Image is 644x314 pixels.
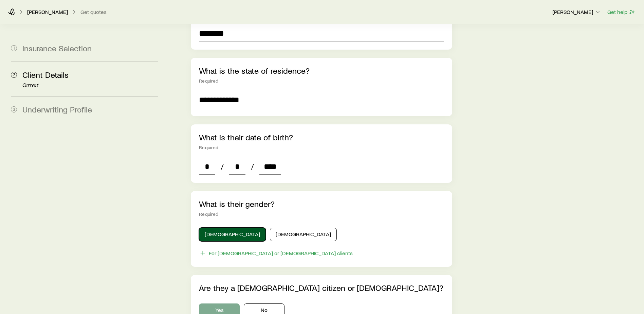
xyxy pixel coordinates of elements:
[22,70,69,80] span: Client Details
[199,228,266,241] button: [DEMOGRAPHIC_DATA]
[218,162,226,171] span: /
[248,162,257,171] span: /
[22,43,92,53] span: Insurance Selection
[22,104,92,114] span: Underwriting Profile
[11,45,17,51] span: 1
[270,228,337,241] button: [DEMOGRAPHIC_DATA]
[209,250,353,257] div: For [DEMOGRAPHIC_DATA] or [DEMOGRAPHIC_DATA] clients
[607,8,636,16] button: Get help
[199,145,444,150] div: Required
[552,8,602,16] button: [PERSON_NAME]
[199,78,444,84] div: Required
[27,8,68,15] p: [PERSON_NAME]
[80,9,107,15] button: Get quotes
[199,66,444,75] p: What is the state of residence?
[552,8,601,15] p: [PERSON_NAME]
[199,283,444,293] p: Are they a [DEMOGRAPHIC_DATA] citizen or [DEMOGRAPHIC_DATA]?
[199,211,444,217] div: Required
[11,72,17,78] span: 2
[199,199,444,209] p: What is their gender?
[22,83,158,88] p: Current
[199,249,353,257] button: For [DEMOGRAPHIC_DATA] or [DEMOGRAPHIC_DATA] clients
[11,106,17,112] span: 3
[199,133,444,142] p: What is their date of birth?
